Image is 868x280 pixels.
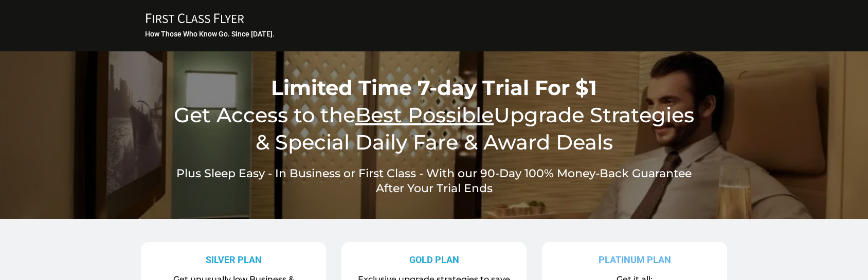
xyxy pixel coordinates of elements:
span: Get Access to the Upgrade Strategies [174,102,694,127]
h3: How Those Who Know Go. Since [DATE]. [145,29,725,39]
span: After Your Trial Ends [376,181,493,195]
span: Limited Time 7-day Trial For $1 [271,75,597,100]
u: Best Possible [355,102,494,127]
span: Plus Sleep Easy - In Business or First Class - With our 90-Day 100% Money-Back Guarantee [176,166,692,180]
span: & Special Daily Fare & Award Deals [256,129,613,155]
strong: GOLD PLAN [409,254,459,265]
strong: PLATINUM PLAN [599,254,671,265]
strong: SILVER PLAN [206,254,262,265]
